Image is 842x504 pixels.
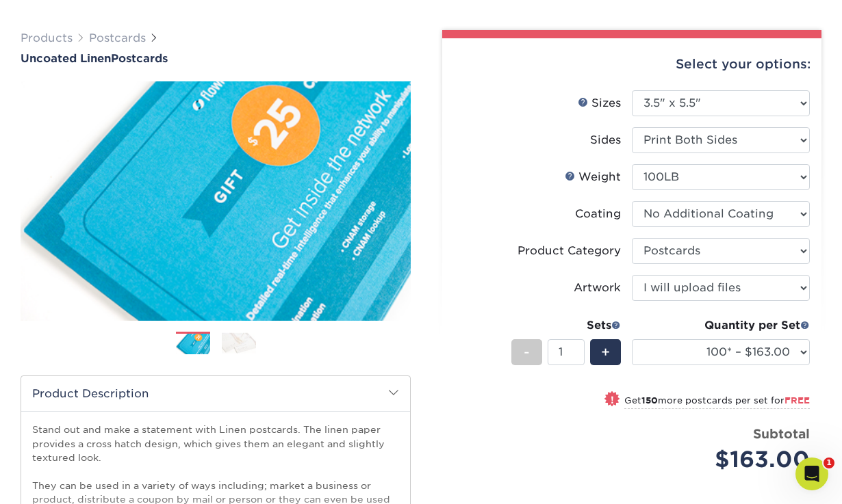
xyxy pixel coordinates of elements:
iframe: Google Customer Reviews [3,462,116,499]
div: Select your options: [453,38,811,90]
small: Get more postcards per set for [624,395,810,409]
img: Uncoated Linen 01 [21,66,411,336]
span: 1 [824,457,834,468]
a: Postcards [89,31,146,44]
span: - [524,342,530,362]
h1: Postcards [21,52,411,65]
div: Weight [565,169,621,185]
span: FREE [784,395,810,406]
div: Sizes [578,95,621,111]
div: Product Category [518,243,621,259]
div: Sets [511,317,621,334]
strong: Subtotal [753,426,810,441]
img: Postcards 01 [176,332,210,356]
h2: Product Description [21,376,410,411]
span: Uncoated Linen [21,52,111,65]
div: Quantity per Set [632,317,810,334]
strong: 150 [641,395,658,406]
img: Postcards 02 [222,332,256,354]
div: Sides [590,132,621,148]
div: Artwork [574,280,621,296]
iframe: Intercom live chat [795,457,828,490]
a: Products [21,31,73,44]
span: ! [611,393,614,407]
div: $163.00 [642,443,810,476]
a: Uncoated LinenPostcards [21,52,411,65]
span: + [601,342,610,362]
div: Coating [575,206,621,222]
